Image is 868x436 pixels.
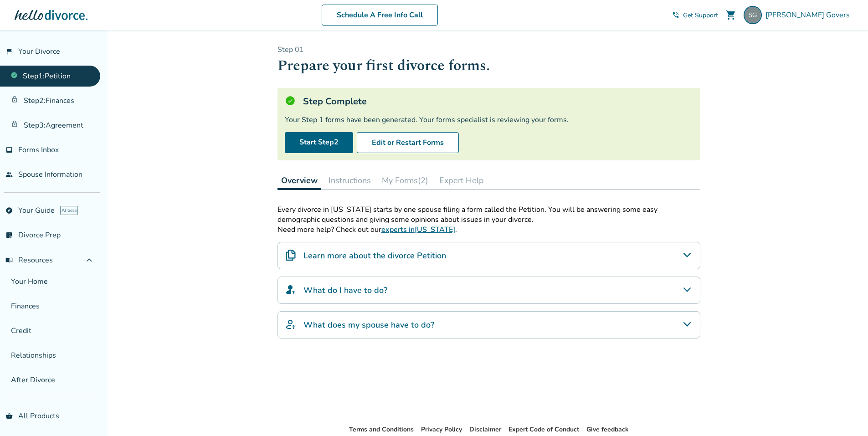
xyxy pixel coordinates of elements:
[765,10,853,20] span: [PERSON_NAME] Govers
[277,205,700,225] p: Every divorce in [US_STATE] starts by one spouse filing a form called the Petition. You will be a...
[5,255,53,265] span: Resources
[303,319,434,331] h4: What does my spouse have to do?
[277,55,700,77] h1: Prepare your first divorce forms.
[508,425,579,434] a: Expert Code of Conduct
[725,10,736,21] span: shopping_cart
[5,146,13,154] span: inbox
[303,95,367,108] h5: Step Complete
[5,48,13,55] span: flag_2
[5,256,13,264] span: menu_book
[285,284,296,295] img: What do I have to do?
[378,171,432,190] button: My Forms(2)
[822,392,868,436] iframe: Chat Widget
[285,250,296,261] img: Learn more about the divorce Petition
[277,45,700,55] p: Step 0 1
[349,425,414,434] a: Terms and Conditions
[469,424,501,435] li: Disclaimer
[744,6,762,24] img: sgovers@metrocitypartners.com
[277,242,700,269] div: Learn more about the divorce Petition
[277,171,321,190] button: Overview
[672,11,718,20] a: phone_in_talkGet Support
[285,319,296,330] img: What does my spouse have to do?
[5,412,13,420] span: shopping_basket
[84,255,95,266] span: expand_less
[5,171,13,178] span: people
[277,277,700,304] div: What do I have to do?
[18,145,59,155] span: Forms Inbox
[285,115,693,125] div: Your Step 1 forms have been generated. Your forms specialist is reviewing your forms.
[381,225,455,235] a: experts in[US_STATE]
[683,11,718,20] span: Get Support
[421,425,462,434] a: Privacy Policy
[285,132,353,153] a: Start Step2
[277,225,700,235] p: Need more help? Check out our .
[60,206,78,215] span: AI beta
[5,231,13,239] span: list_alt_check
[586,424,629,435] li: Give feedback
[303,284,387,296] h4: What do I have to do?
[277,311,700,339] div: What does my spouse have to do?
[325,171,375,190] button: Instructions
[672,11,679,19] span: phone_in_talk
[5,207,13,214] span: explore
[303,250,446,262] h4: Learn more about the divorce Petition
[322,5,438,26] a: Schedule A Free Info Call
[436,171,488,190] button: Expert Help
[357,132,459,153] button: Edit or Restart Forms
